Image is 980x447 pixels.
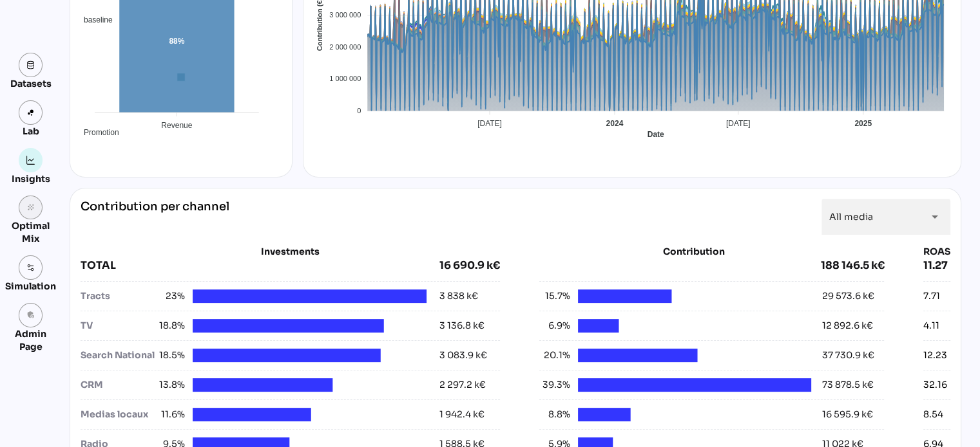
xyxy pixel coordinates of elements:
tspan: Revenue [161,121,192,130]
span: 6.9% [539,319,570,333]
span: 13.8% [154,378,185,392]
div: Contribution [572,245,817,258]
div: Optimal Mix [5,219,56,245]
tspan: 0 [357,107,361,114]
div: 8.54 [923,408,943,421]
div: 32.16 [923,378,947,392]
i: grain [26,203,35,212]
img: graph.svg [26,156,35,165]
span: 23% [154,289,185,303]
i: admin_panel_settings [26,311,35,320]
span: 20.1% [539,349,570,362]
span: Promotion [74,128,119,137]
div: 3 838 k€ [439,289,478,303]
tspan: 1 000 000 [329,75,361,82]
div: Tracts [81,289,154,303]
span: baseline [74,15,113,24]
i: arrow_drop_down [927,209,943,224]
div: 73 878.5 k€ [821,378,873,392]
div: 12 892.6 k€ [821,319,872,333]
span: 18.5% [154,349,185,362]
tspan: 2 000 000 [329,43,361,51]
img: data.svg [26,60,35,69]
div: 1 942.4 k€ [439,408,485,421]
div: 37 730.9 k€ [821,349,874,362]
div: TV [81,319,154,333]
span: 18.8% [154,319,185,333]
tspan: 2024 [606,119,623,128]
div: Investments [81,245,500,258]
div: 3 136.8 k€ [439,319,485,333]
span: 8.8% [539,408,570,421]
div: Lab [17,125,45,138]
div: 7.71 [923,289,940,303]
tspan: 2025 [854,119,872,128]
div: ROAS [923,245,950,258]
div: 2 297.2 k€ [439,378,486,392]
div: Admin Page [5,327,56,353]
div: 11.27 [923,258,950,273]
div: 3 083.9 k€ [439,349,487,362]
div: 4.11 [923,319,939,333]
tspan: [DATE] [477,119,502,128]
span: 15.7% [539,289,570,303]
text: Date [648,130,664,139]
div: Datasets [10,77,52,90]
div: 188 146.5 k€ [820,258,884,273]
span: 39.3% [539,378,570,392]
div: 29 573.6 k€ [821,289,874,303]
div: Medias locaux [81,408,154,421]
div: 16 595.9 k€ [821,408,872,421]
div: Simulation [5,280,56,293]
div: Insights [12,172,50,185]
div: CRM [81,378,154,392]
img: settings.svg [26,263,35,272]
div: 16 690.9 k€ [439,258,500,273]
span: All media [829,211,873,223]
tspan: [DATE] [726,119,751,128]
tspan: 3 000 000 [329,11,361,19]
div: Search National [81,349,154,362]
div: 12.23 [923,349,947,362]
div: TOTAL [81,258,439,273]
img: lab.svg [26,108,35,117]
span: 11.6% [154,408,185,421]
div: Contribution per channel [81,199,229,235]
